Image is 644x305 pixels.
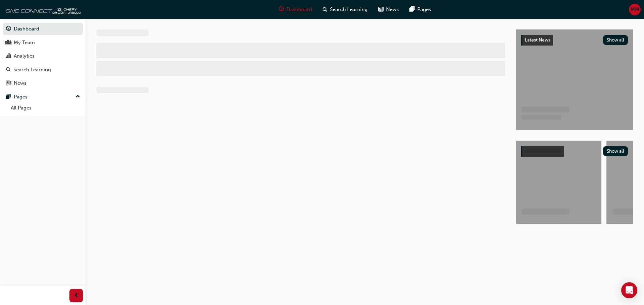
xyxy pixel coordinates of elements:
[6,53,11,59] span: chart-icon
[14,93,28,101] div: Pages
[631,6,639,13] span: MM
[323,5,327,14] span: search-icon
[417,6,431,13] span: Pages
[6,40,11,46] span: people-icon
[330,6,368,13] span: Search Learning
[3,64,83,76] a: Search Learning
[3,36,83,49] a: My Team
[6,67,11,73] span: search-icon
[3,23,83,35] a: Dashboard
[386,6,399,13] span: News
[13,66,51,74] div: Search Learning
[525,37,550,43] span: Latest News
[3,50,83,62] a: Analytics
[286,6,312,13] span: Dashboard
[521,35,628,46] a: Latest NewsShow all
[3,3,80,16] img: oneconnect
[629,4,641,15] button: MM
[378,5,383,14] span: news-icon
[74,292,79,300] span: prev-icon
[75,92,80,101] span: up-icon
[14,79,26,87] div: News
[410,5,415,14] span: pages-icon
[603,35,628,45] button: Show all
[6,26,11,32] span: guage-icon
[3,91,83,103] button: Pages
[3,21,83,91] button: DashboardMy TeamAnalyticsSearch LearningNews
[279,5,284,14] span: guage-icon
[317,3,373,16] a: search-iconSearch Learning
[404,3,436,16] a: pages-iconPages
[521,146,628,157] a: Show all
[273,3,317,16] a: guage-iconDashboard
[603,146,628,156] button: Show all
[373,3,404,16] a: news-iconNews
[3,77,83,89] a: News
[8,103,83,113] a: All Pages
[14,52,35,60] div: Analytics
[6,94,11,100] span: pages-icon
[621,282,637,298] div: Open Intercom Messenger
[14,39,35,47] div: My Team
[6,80,11,86] span: news-icon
